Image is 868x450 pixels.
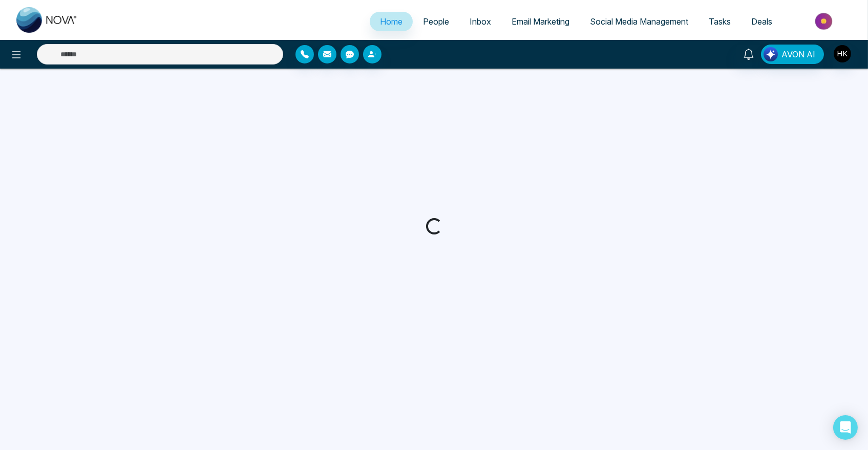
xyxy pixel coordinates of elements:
a: Tasks [698,12,741,31]
span: Email Marketing [512,16,569,27]
img: Lead Flow [764,47,778,61]
a: Social Media Management [580,12,698,31]
span: Social Media Management [590,16,688,27]
img: Nova CRM Logo [16,7,78,33]
span: AVON AI [781,48,815,60]
span: People [423,16,449,27]
span: Deals [751,16,772,27]
img: User Avatar [834,45,851,62]
span: Home [380,16,403,27]
div: Open Intercom Messenger [833,415,858,440]
a: Inbox [459,12,501,31]
a: Home [370,12,413,31]
a: Email Marketing [501,12,580,31]
a: People [413,12,459,31]
span: Inbox [470,16,491,27]
button: AVON AI [761,45,824,64]
a: Deals [741,12,782,31]
span: Tasks [709,16,731,27]
img: Market-place.gif [788,10,862,33]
